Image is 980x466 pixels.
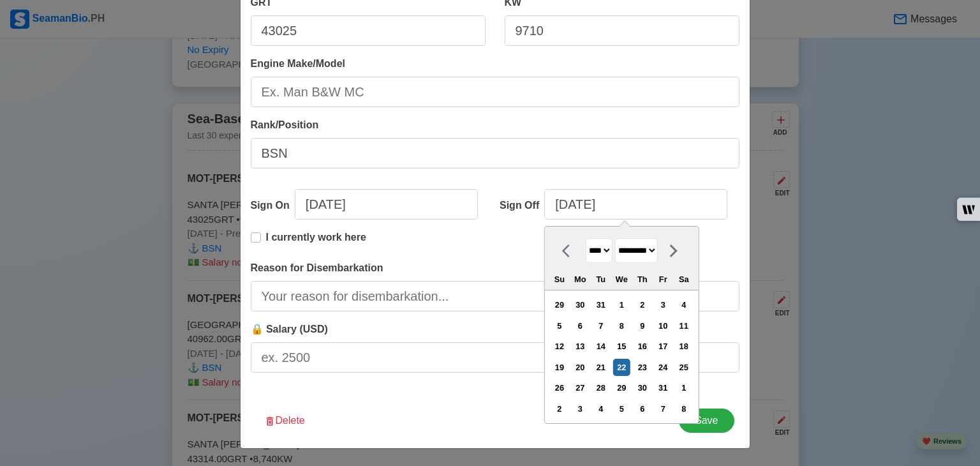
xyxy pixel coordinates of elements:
[251,77,739,107] input: Ex. Man B&W MC
[251,15,486,46] input: 33922
[679,409,734,433] button: Save
[572,296,589,313] div: Choose Monday, December 30th, 2024
[500,198,544,213] div: Sign Off
[675,317,692,334] div: Choose Saturday, January 11th, 2025
[613,379,630,396] div: Choose Wednesday, January 29th, 2025
[655,359,672,376] div: Choose Friday, January 24th, 2025
[675,271,692,288] div: Sa
[655,338,672,355] div: Choose Friday, January 17th, 2025
[266,230,366,245] p: I currently work here
[572,379,589,396] div: Choose Monday, January 27th, 2025
[634,359,651,376] div: Choose Thursday, January 23rd, 2025
[551,400,568,417] div: Choose Sunday, February 2nd, 2025
[675,296,692,313] div: Choose Saturday, January 4th, 2025
[551,379,568,396] div: Choose Sunday, January 26th, 2025
[634,338,651,355] div: Choose Thursday, January 16th, 2025
[634,379,651,396] div: Choose Thursday, January 30th, 2025
[675,359,692,376] div: Choose Saturday, January 25th, 2025
[251,342,739,373] input: ex. 2500
[572,271,589,288] div: Mo
[251,281,739,312] input: Your reason for disembarkation...
[592,317,609,334] div: Choose Tuesday, January 7th, 2025
[251,119,319,130] span: Rank/Position
[251,58,345,69] span: Engine Make/Model
[572,400,589,417] div: Choose Monday, February 3rd, 2025
[634,271,651,288] div: Th
[655,400,672,417] div: Choose Friday, February 7th, 2025
[549,295,694,419] div: month 2025-01
[655,317,672,334] div: Choose Friday, January 10th, 2025
[655,271,672,288] div: Fr
[613,400,630,417] div: Choose Wednesday, February 5th, 2025
[613,296,630,313] div: Choose Wednesday, January 1st, 2025
[256,409,313,433] button: Delete
[675,379,692,396] div: Choose Saturday, February 1st, 2025
[505,15,739,46] input: 8000
[572,359,589,376] div: Choose Monday, January 20th, 2025
[551,317,568,334] div: Choose Sunday, January 5th, 2025
[655,296,672,313] div: Choose Friday, January 3rd, 2025
[675,400,692,417] div: Choose Saturday, February 8th, 2025
[634,317,651,334] div: Choose Thursday, January 9th, 2025
[251,198,295,213] div: Sign On
[592,271,609,288] div: Tu
[592,400,609,417] div: Choose Tuesday, February 4th, 2025
[572,317,589,334] div: Choose Monday, January 6th, 2025
[551,338,568,355] div: Choose Sunday, January 12th, 2025
[613,317,630,334] div: Choose Wednesday, January 8th, 2025
[551,359,568,376] div: Choose Sunday, January 19th, 2025
[655,379,672,396] div: Choose Friday, January 31st, 2025
[592,379,609,396] div: Choose Tuesday, January 28th, 2025
[634,296,651,313] div: Choose Thursday, January 2nd, 2025
[634,400,651,417] div: Choose Thursday, February 6th, 2025
[251,138,739,169] input: Ex: Third Officer or 3/OFF
[251,262,383,273] span: Reason for Disembarkation
[613,338,630,355] div: Choose Wednesday, January 15th, 2025
[592,359,609,376] div: Choose Tuesday, January 21st, 2025
[551,296,568,313] div: Choose Sunday, December 29th, 2024
[551,271,568,288] div: Su
[251,324,328,334] span: 🔒 Salary (USD)
[592,296,609,313] div: Choose Tuesday, December 31st, 2024
[592,338,609,355] div: Choose Tuesday, January 14th, 2025
[613,271,630,288] div: We
[572,338,589,355] div: Choose Monday, January 13th, 2025
[613,359,630,376] div: Choose Wednesday, January 22nd, 2025
[675,338,692,355] div: Choose Saturday, January 18th, 2025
